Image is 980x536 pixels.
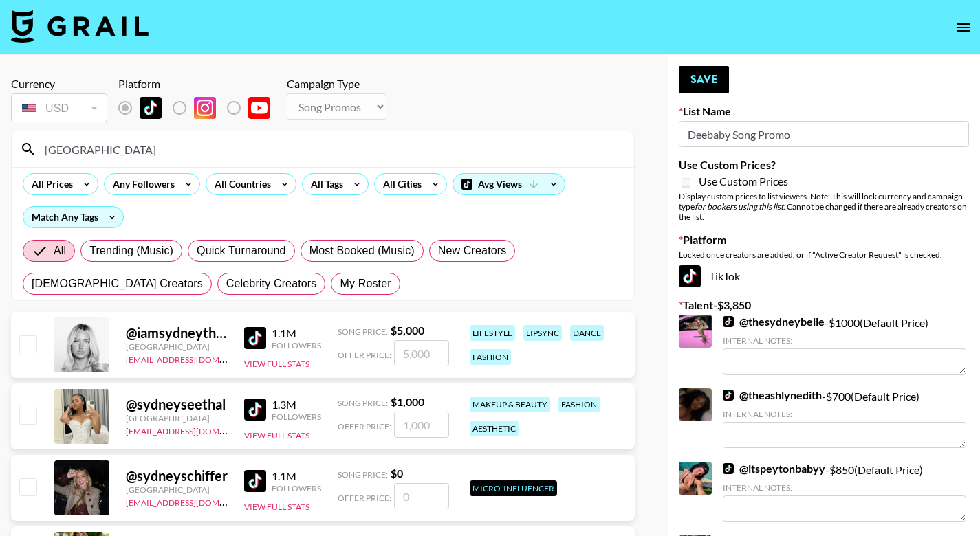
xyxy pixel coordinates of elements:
label: Platform [679,233,969,247]
div: Followers [272,412,321,422]
div: lifestyle [470,325,515,341]
div: fashion [470,349,511,365]
div: Any Followers [105,174,177,194]
div: - $ 700 (Default Price) [723,388,966,448]
div: @ sydneyseethal [126,396,228,413]
input: Search by User Name [36,138,626,160]
div: All Tags [303,174,346,194]
div: [GEOGRAPHIC_DATA] [126,342,228,352]
img: TikTok [140,97,162,119]
div: Currency [11,77,107,91]
em: for bookers using this list [695,201,783,212]
span: Most Booked (Music) [309,243,415,259]
div: lipsync [523,325,562,341]
a: [EMAIL_ADDRESS][DOMAIN_NAME] [126,495,264,508]
div: @ sydneyschiffer [126,467,228,484]
div: Internal Notes: [723,409,966,419]
span: Quick Turnaround [197,243,286,259]
div: 1.1M [272,326,321,340]
a: @theashlynedith [723,388,822,402]
div: dance [570,325,604,341]
div: USD [14,96,105,120]
strong: $ 5,000 [391,324,424,337]
a: @thesydneybelle [723,315,825,328]
img: TikTok [244,470,266,492]
input: 0 [394,483,449,509]
input: 5,000 [394,340,449,366]
label: Talent - $ 3,850 [679,298,969,312]
div: Followers [272,483,321,493]
span: Offer Price: [338,350,391,360]
div: Match Any Tags [23,207,123,227]
div: [GEOGRAPHIC_DATA] [126,484,228,495]
div: Followers [272,340,321,350]
img: TikTok [679,265,701,287]
span: New Creators [438,243,507,259]
label: Use Custom Prices? [679,158,969,172]
div: - $ 1000 (Default Price) [723,315,966,375]
strong: $ 1,000 [391,395,424,408]
div: Platform [118,77,281,91]
span: Celebrity Creators [226,276,317,292]
span: Song Price: [338,469,388,480]
a: [EMAIL_ADDRESS][DOMAIN_NAME] [126,352,264,365]
input: 1,000 [394,412,449,438]
img: TikTok [723,390,734,401]
span: Song Price: [338,326,388,337]
div: aesthetic [470,421,519,436]
span: Offer Price: [338,493,391,503]
img: TikTok [723,463,734,474]
div: Avg Views [453,174,565,194]
span: All [54,243,66,259]
div: - $ 850 (Default Price) [723,462,966,522]
div: [GEOGRAPHIC_DATA] [126,413,228,423]
img: YouTube [248,97,270,119]
div: Micro-Influencer [470,480,557,496]
span: [DEMOGRAPHIC_DATA] Creators [32,276,203,292]
label: List Name [679,104,969,118]
span: Song Price: [338,398,388,408]
div: All Prices [23,174,76,194]
span: Use Custom Prices [699,175,788,188]
img: TikTok [723,316,734,327]
div: All Cities [375,174,424,194]
div: Display custom prices to list viewers. Note: This will lock currency and campaign type . Cannot b... [679,191,969,222]
div: fashion [558,397,600,412]
div: 1.3M [272,398,321,412]
button: View Full Stats [244,502,309,512]
span: Offer Price: [338,421,391,432]
div: Remove selected talent to change your currency [11,91,107,125]
div: TikTok [679,265,969,287]
span: My Roster [340,276,391,292]
button: open drawer [950,14,977,41]
div: Internal Notes: [723,335,966,346]
div: Locked once creators are added, or if "Active Creator Request" is checked. [679,249,969,260]
div: Internal Notes: [723,482,966,493]
button: View Full Stats [244,430,309,440]
div: All Countries [206,174,274,194]
div: Campaign Type [287,77,386,91]
button: Save [679,66,729,93]
div: makeup & beauty [470,397,550,412]
div: 1.1M [272,469,321,483]
a: @itspeytonbabyy [723,462,825,476]
img: Grail Talent [11,10,149,43]
img: TikTok [244,327,266,349]
img: Instagram [194,97,216,119]
button: View Full Stats [244,359,309,369]
span: Trending (Music) [89,243,173,259]
strong: $ 0 [391,467,403,480]
img: TikTok [244,399,266,421]
div: Remove selected talent to change platforms [118,93,281,122]
a: [EMAIL_ADDRESS][DOMAIN_NAME] [126,423,264,436]
div: @ iamsydneythomas [126,324,228,342]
